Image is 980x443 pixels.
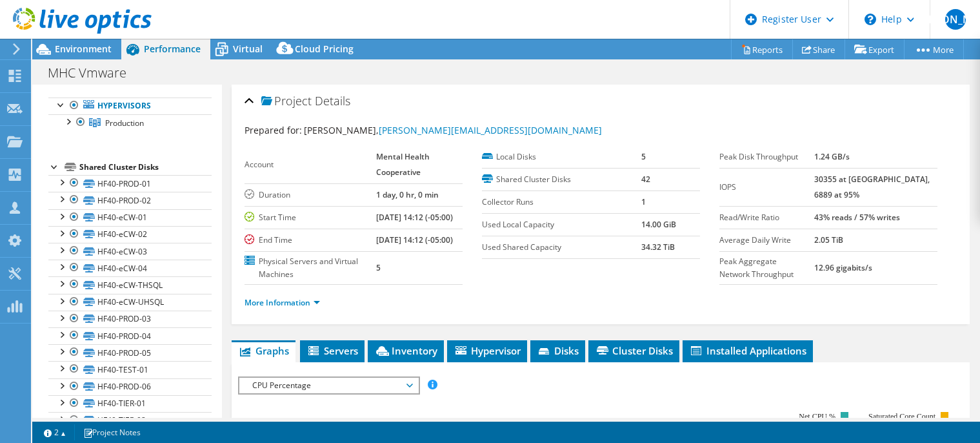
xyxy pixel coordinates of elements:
[814,234,843,245] b: 2.05 TiB
[482,241,642,254] label: Used Shared Capacity
[814,212,900,223] b: 43% reads / 57% writes
[868,412,936,421] text: Saturated Core Count
[641,219,676,230] b: 14.00 GiB
[376,262,381,273] b: 5
[42,66,146,80] h1: MHC Vmware
[482,218,642,231] label: Used Local Capacity
[245,297,320,308] a: More Information
[792,39,845,59] a: Share
[595,344,673,357] span: Cluster Disks
[48,311,212,327] a: HF40-PROD-03
[48,412,212,429] a: HF40-TIER-02
[48,209,212,226] a: HF40-eCW-01
[482,196,642,209] label: Collector Runs
[48,98,212,114] a: Hypervisors
[35,424,75,440] a: 2
[246,378,412,393] span: CPU Percentage
[245,189,376,201] label: Duration
[482,173,642,186] label: Shared Cluster Disks
[48,243,212,260] a: HF40-eCW-03
[641,174,650,185] b: 42
[48,175,212,192] a: HF40-PROD-01
[814,151,850,162] b: 1.24 GB/s
[48,114,212,131] a: Production
[376,234,453,245] b: [DATE] 14:12 (-05:00)
[306,344,358,357] span: Servers
[865,14,876,25] svg: \n
[48,276,212,293] a: HF40-eCW-THSQL
[454,344,521,357] span: Hypervisor
[814,262,872,273] b: 12.96 gigabits/s
[304,124,602,136] span: [PERSON_NAME],
[48,327,212,344] a: HF40-PROD-04
[233,43,263,55] span: Virtual
[295,43,354,55] span: Cloud Pricing
[376,189,439,200] b: 1 day, 0 hr, 0 min
[814,174,930,200] b: 30355 at [GEOGRAPHIC_DATA], 6889 at 95%
[48,294,212,311] a: HF40-eCW-UHSQL
[719,181,815,194] label: IOPS
[55,43,112,55] span: Environment
[904,39,964,59] a: More
[48,344,212,361] a: HF40-PROD-05
[238,344,289,357] span: Graphs
[48,361,212,378] a: HF40-TEST-01
[537,344,579,357] span: Disks
[689,344,806,357] span: Installed Applications
[48,395,212,412] a: HF40-TIER-01
[376,212,453,223] b: [DATE] 14:12 (-05:00)
[74,424,150,440] a: Project Notes
[719,150,815,163] label: Peak Disk Throughput
[719,234,815,247] label: Average Daily Write
[79,160,212,175] div: Shared Cluster Disks
[261,95,312,108] span: Project
[376,151,430,178] b: Mental Health Cooperative
[719,211,815,224] label: Read/Write Ratio
[48,378,212,395] a: HF40-PROD-06
[245,211,376,224] label: Start Time
[245,124,302,136] label: Prepared for:
[379,124,602,136] a: [PERSON_NAME][EMAIL_ADDRESS][DOMAIN_NAME]
[945,9,966,30] span: [PERSON_NAME]
[641,151,646,162] b: 5
[245,158,376,171] label: Account
[245,255,376,281] label: Physical Servers and Virtual Machines
[731,39,793,59] a: Reports
[482,150,642,163] label: Local Disks
[144,43,201,55] span: Performance
[374,344,437,357] span: Inventory
[245,234,376,247] label: End Time
[641,242,675,252] b: 34.32 TiB
[315,93,350,108] span: Details
[48,260,212,276] a: HF40-eCW-04
[48,226,212,243] a: HF40-eCW-02
[845,39,905,59] a: Export
[799,412,835,421] text: Net CPU %
[105,118,144,129] span: Production
[719,255,815,281] label: Peak Aggregate Network Throughput
[641,196,646,207] b: 1
[48,192,212,209] a: HF40-PROD-02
